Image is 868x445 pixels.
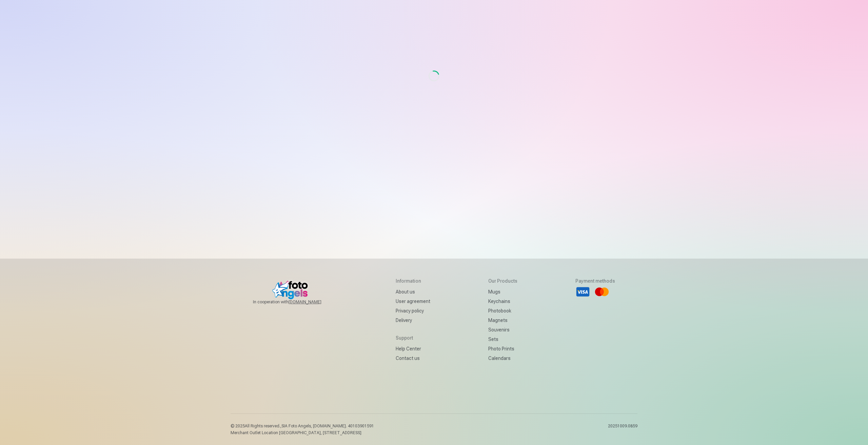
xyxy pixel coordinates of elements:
a: Sets [488,335,517,344]
h5: Support [396,335,430,341]
a: Help Center [396,344,430,353]
span: In cooperation with [253,299,338,305]
a: Photobook [488,306,517,316]
span: SIA Foto Angels, [DOMAIN_NAME]. 40103901591 [281,424,374,428]
a: Calendars [488,353,517,363]
li: Mastercard [594,284,609,299]
p: © 2025 All Rights reserved. , [231,423,374,429]
li: Visa [575,284,590,299]
h5: Information [396,278,430,284]
a: Souvenirs [488,325,517,335]
a: [DOMAIN_NAME] [289,299,338,305]
a: About us [396,287,430,297]
a: User agreement [396,297,430,306]
a: Privacy policy [396,306,430,316]
a: Keychains [488,297,517,306]
a: Contact us [396,353,430,363]
a: Photo prints [488,344,517,353]
h5: Payment methods [575,278,615,284]
p: 20251009.0859 [608,423,637,436]
a: Delivery [396,316,430,325]
a: Mugs [488,287,517,297]
a: Magnets [488,316,517,325]
h5: Our products [488,278,517,284]
p: Merchant Outlet Location [GEOGRAPHIC_DATA], [STREET_ADDRESS] [231,430,374,436]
